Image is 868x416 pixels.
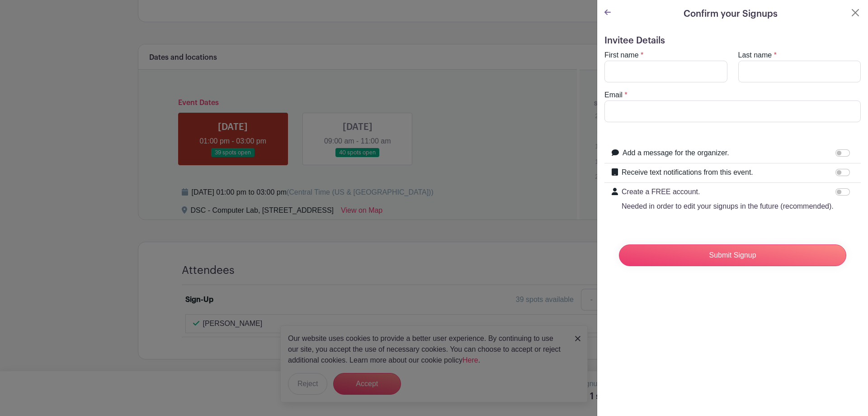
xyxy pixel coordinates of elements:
h5: Confirm your Signups [684,7,778,21]
input: Submit Signup [619,244,846,266]
p: Create a FREE account. [622,186,834,197]
label: Last name [738,50,772,61]
p: Needed in order to edit your signups in the future (recommended). [622,201,834,212]
label: Add a message for the organizer. [623,148,729,158]
h5: Invitee Details [604,35,861,46]
label: First name [604,50,639,61]
label: Email [604,90,623,100]
label: Receive text notifications from this event. [622,167,753,178]
button: Close [850,7,861,18]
